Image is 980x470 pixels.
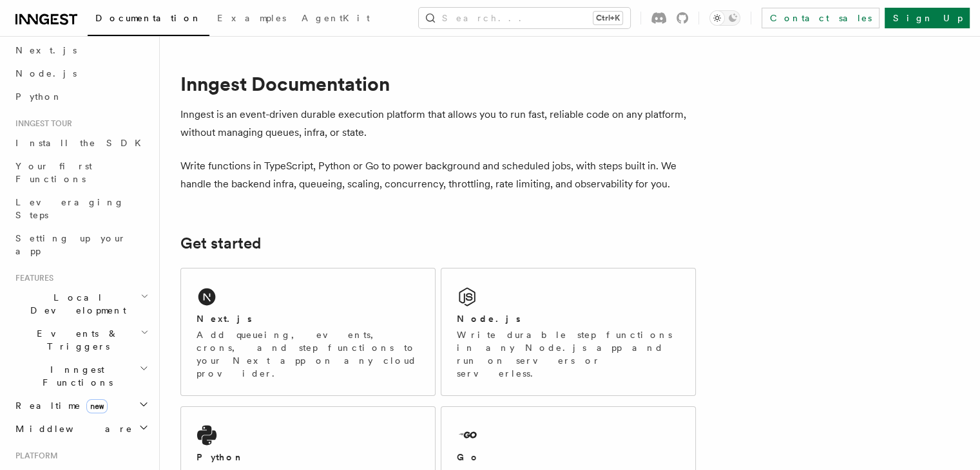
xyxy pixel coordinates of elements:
p: Add queueing, events, crons, and step functions to your Next app on any cloud provider. [197,328,419,380]
button: Inngest Functions [10,358,151,394]
span: new [86,399,108,413]
kbd: Ctrl+K [593,12,622,24]
a: Next.jsAdd queueing, events, crons, and step functions to your Next app on any cloud provider. [180,268,436,396]
span: Events & Triggers [10,327,140,353]
span: Next.js [15,45,77,55]
a: Your first Functions [10,155,151,191]
h2: Next.js [197,312,252,325]
h1: Inngest Documentation [180,72,696,95]
span: Features [10,273,53,283]
span: Examples [217,13,286,23]
span: Local Development [10,291,140,317]
button: Local Development [10,286,151,322]
span: Inngest tour [10,118,72,129]
span: Setting up your app [15,233,126,256]
a: Setting up your app [10,227,151,263]
a: Leveraging Steps [10,191,151,227]
span: Middleware [10,422,133,435]
h2: Node.js [457,312,521,325]
span: Install the SDK [15,138,149,148]
span: Python [15,91,62,102]
button: Realtimenew [10,394,151,417]
a: Sign Up [885,8,970,28]
h2: Python [197,451,244,464]
a: Python [10,85,151,108]
a: Get started [180,234,261,252]
p: Inngest is an event-driven durable execution platform that allows you to run fast, reliable code ... [180,106,696,142]
a: Next.js [10,39,151,62]
p: Write durable step functions in any Node.js app and run on servers or serverless. [457,328,680,380]
button: Search...Ctrl+K [419,8,630,28]
a: Examples [209,4,294,35]
a: Documentation [88,4,209,36]
button: Toggle dark mode [709,10,740,26]
span: Realtime [10,399,108,412]
span: Documentation [95,13,202,23]
a: Node.js [10,62,151,85]
span: Platform [10,451,58,461]
span: Inngest Functions [10,363,139,389]
span: AgentKit [302,13,370,23]
a: Install the SDK [10,131,151,155]
a: Contact sales [762,8,879,28]
button: Events & Triggers [10,322,151,358]
span: Leveraging Steps [15,197,124,220]
a: AgentKit [294,4,378,35]
button: Middleware [10,417,151,440]
h2: Go [457,451,480,464]
p: Write functions in TypeScript, Python or Go to power background and scheduled jobs, with steps bu... [180,157,696,193]
a: Node.jsWrite durable step functions in any Node.js app and run on servers or serverless. [441,268,696,396]
span: Your first Functions [15,161,92,184]
span: Node.js [15,68,77,79]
